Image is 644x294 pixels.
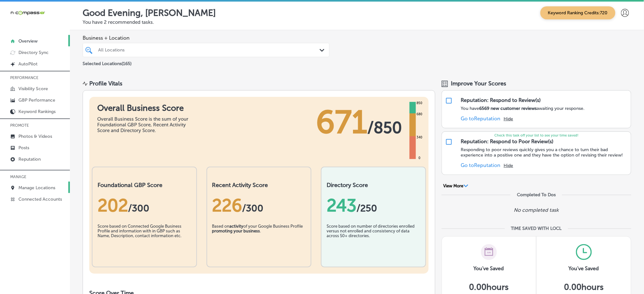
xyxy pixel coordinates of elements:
[461,116,501,122] a: Go toReputation
[569,265,599,271] h3: You've Saved
[18,50,49,55] p: Directory Sync
[416,135,424,140] div: 340
[461,97,541,103] div: Reputation: Respond to Review(s)
[517,192,556,197] div: Completed To Dos
[514,207,559,213] p: No completed task
[504,163,513,168] button: Hide
[356,203,377,214] span: /250
[18,145,29,150] p: Posts
[83,35,329,41] span: Business + Location
[128,203,149,214] span: / 300
[97,116,193,133] div: Overall Business Score is the sum of your Foundational GBP Score, Recent Activity Score and Direc...
[442,183,471,189] button: View More
[98,224,191,256] div: Score based on Connected Google Business Profile and information with in GBP such as Name, Descri...
[368,118,402,137] span: / 850
[230,224,244,229] b: activity
[511,226,562,231] div: TIME SAVED WITH LOCL
[89,80,122,87] div: Profile Vitals
[98,47,320,53] div: All Locations
[18,157,41,162] p: Reputation
[212,224,306,256] div: Based on of your Google Business Profile .
[416,112,424,117] div: 680
[327,195,420,216] div: 243
[18,109,56,114] p: Keyword Rankings
[327,224,420,256] div: Score based on number of directories enrolled versus not enrolled and consistency of data across ...
[442,133,631,137] p: Check this task off your list to see your time saved!
[98,182,191,189] h2: Foundational GBP Score
[504,116,513,122] button: Hide
[83,8,216,18] p: Good Evening, [PERSON_NAME]
[98,195,191,216] div: 202
[18,197,62,202] p: Connected Accounts
[18,86,48,91] p: Visibility Score
[479,106,537,111] strong: 6569 new customer reviews
[416,101,424,106] div: 850
[212,182,306,189] h2: Recent Activity Score
[18,185,55,190] p: Manage Locations
[83,58,132,66] p: Selected Locations ( 165 )
[10,10,45,16] img: 660ab0bf-5cc7-4cb8-ba1c-48b5ae0f18e60NCTV_CLogo_TV_Black_-500x88.png
[327,182,420,189] h2: Directory Score
[18,61,37,67] p: AutoPilot
[18,38,37,44] p: Overview
[97,103,193,113] h1: Overall Business Score
[83,19,631,25] p: You have 2 recommended tasks.
[316,103,368,141] span: 671
[212,229,260,233] b: promoting your business
[461,138,554,144] div: Reputation: Respond to Poor Review(s)
[461,162,501,168] a: Go toReputation
[451,80,506,87] span: Improve Your Scores
[469,282,509,292] h5: 0.00 hours
[564,282,604,292] h5: 0.00 hours
[540,6,615,19] span: Keyword Ranking Credits: 720
[18,97,55,103] p: GBP Performance
[242,203,264,214] span: /300
[212,195,306,216] div: 226
[461,147,628,158] p: Responding to poor reviews quickly gives you a chance to turn their bad experience into a positiv...
[417,156,422,161] div: 0
[474,265,504,271] h3: You've Saved
[461,106,585,111] p: You have awaiting your response.
[18,134,52,139] p: Photos & Videos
